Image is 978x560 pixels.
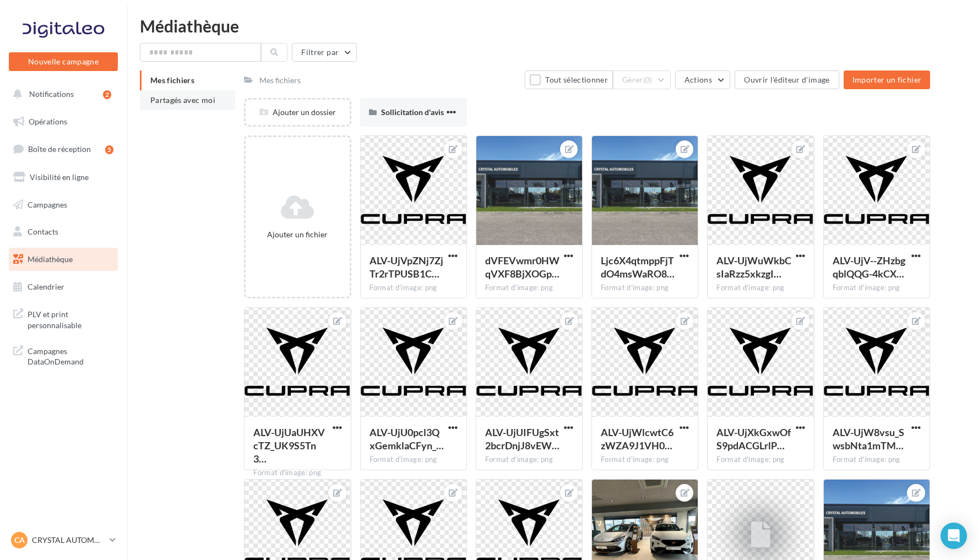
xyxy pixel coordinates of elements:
[7,248,120,271] a: Médiathèque
[250,229,345,240] div: Ajouter un fichier
[14,535,25,546] span: CA
[7,110,120,133] a: Opérations
[7,302,120,335] a: PLV et print personnalisable
[735,70,839,89] button: Ouvrir l'éditeur d'image
[140,18,965,34] div: Médiathèque
[643,75,653,84] span: (0)
[613,70,671,89] button: Gérer(0)
[601,254,675,280] span: Ljc6X4qtmppFjTdO4msWaRO8lZR9rQwHjp0jATd2oYDPa7-W3dgkoPSTQKcCPwjhblPKrC1g4zdEeS69iQ=s0
[370,426,444,452] span: ALV-UjU0pcl3QxGemklaCFyn_OVSGXnRD-gm-dituBsuMaBAwffskRcN
[684,75,712,84] span: Actions
[28,254,73,264] span: Médiathèque
[29,89,74,99] span: Notifications
[105,145,113,154] div: 5
[381,107,444,117] span: Sollicitation d'avis
[7,275,120,298] a: Calendrier
[601,283,689,293] div: Format d'image: png
[28,144,91,154] span: Boîte de réception
[28,307,113,330] span: PLV et print personnalisable
[716,283,805,293] div: Format d'image: png
[833,283,921,293] div: Format d'image: png
[852,75,922,84] span: Importer un fichier
[941,523,967,549] div: Open Intercom Messenger
[253,426,325,465] span: ALV-UjUaUHXVcTZ_UK9S5Tn3UsOManxK2wWgszHiSRJCYz5-JCpzJRKp
[370,455,458,465] div: Format d'image: png
[28,227,58,236] span: Contacts
[485,455,573,465] div: Format d'image: png
[292,43,357,62] button: Filtrer par
[9,530,118,551] a: CA CRYSTAL AUTOMOBILES
[28,344,113,367] span: Campagnes DataOnDemand
[7,193,120,216] a: Campagnes
[601,455,689,465] div: Format d'image: png
[7,166,120,189] a: Visibilité en ligne
[525,70,613,89] button: Tout sélectionner
[844,70,931,89] button: Importer un fichier
[485,426,559,452] span: ALV-UjUIFUgSxt2bcrDnjJ8vEW4jocj0BhqTFMjmXxvRTpDO1gDcl9pp
[485,254,559,280] span: dVFEVwmr0HWqVXF8BjXOGpvWMRGTX7Zvlhy2tRVsA2HCDAktogk7K6_mbj942ItdNso7Usd2dXrnq2wLcw=s0
[150,95,215,105] span: Partagés avec moi
[9,52,118,71] button: Nouvelle campagne
[7,137,120,161] a: Boîte de réception5
[7,83,116,106] button: Notifications 2
[246,107,349,118] div: Ajouter un dossier
[253,468,341,478] div: Format d'image: png
[28,282,64,291] span: Calendrier
[833,455,921,465] div: Format d'image: png
[28,199,67,209] span: Campagnes
[675,70,730,89] button: Actions
[716,426,791,452] span: ALV-UjXkGxwOfS9pdACGLrlPgeeIAQuTsbKHMcpBU1BjO-ExF1_SNGs3
[150,75,194,85] span: Mes fichiers
[833,254,905,280] span: ALV-UjV--ZHzbgqblQQG-4kCXgwx0zsiQzBX5MfFgfmz6dxXoh-ZE7sk
[370,283,458,293] div: Format d'image: png
[716,254,791,280] span: ALV-UjWuWkbCsIaRzz5xkzgIgihzqZwVW5SXDYAm9Or-YHSD1WArbVXL
[30,172,89,182] span: Visibilité en ligne
[485,283,573,293] div: Format d'image: png
[29,117,67,126] span: Opérations
[833,426,904,452] span: ALV-UjW8vsu_SwsbNta1mTM4qwmJmmWAuXdj4ONKm9iQ2Aa3rgAo3QI3
[259,75,301,86] div: Mes fichiers
[370,254,443,280] span: ALV-UjVpZNj7ZjTr2rTPUSB1C0IE-omoBCYz2rXt5JPVKXLF02Bw8rHN
[7,339,120,372] a: Campagnes DataOnDemand
[32,535,105,546] p: CRYSTAL AUTOMOBILES
[103,90,111,99] div: 2
[716,455,805,465] div: Format d'image: png
[601,426,673,452] span: ALV-UjWlcwtC6zWZA9J1VH0eRlIRdft7uH9MRUlwve8azNOJyFSt3o5N
[7,220,120,243] a: Contacts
